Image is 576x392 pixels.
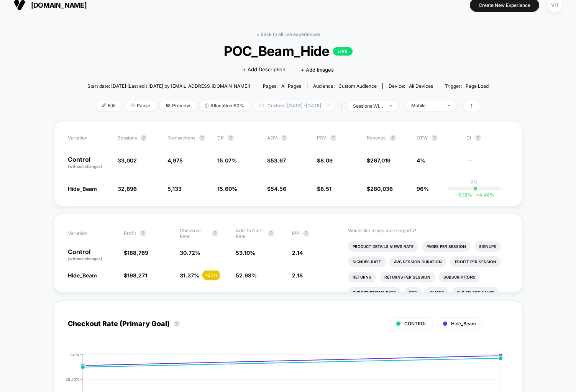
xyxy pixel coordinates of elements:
[31,1,87,9] span: [DOMAIN_NAME]
[167,157,183,164] span: 4,975
[68,135,110,141] span: Variation
[180,249,200,256] span: 30.72 %
[450,256,501,267] li: Profit Per Session
[367,135,386,141] span: Revenue
[66,377,80,381] tspan: 25.50%
[301,67,334,73] span: + Add Images
[271,185,286,192] span: 54.56
[125,100,156,111] span: Pause
[466,83,489,89] span: Page Load
[317,135,327,141] span: PSV
[367,157,391,164] span: $
[473,185,475,190] p: |
[118,135,137,141] span: Sessions
[292,230,299,236] span: IPP
[417,135,459,141] span: OTW
[320,157,333,164] span: 8.09
[409,83,433,89] span: all devices
[267,135,277,141] span: AOV
[370,157,391,164] span: 267,019
[243,66,286,74] span: + Add Description
[127,272,147,279] span: 198,271
[448,105,450,106] img: end
[212,230,218,236] button: ?
[140,230,146,236] button: ?
[303,230,309,236] button: ?
[348,241,418,252] li: Product Details Views Rate
[370,185,393,192] span: 280,036
[382,83,439,89] span: Device:
[456,192,472,198] span: -0.18 %
[411,103,442,108] div: Mobile
[236,228,264,239] span: Add To Cart Rate
[425,287,449,298] li: Clicks
[267,185,286,192] span: $
[236,249,255,256] span: 53.10 %
[453,287,499,298] li: Plp Select Sahde
[445,83,489,89] div: Trigger:
[127,249,148,256] span: 188,769
[68,185,97,192] span: Hide_Beam
[451,321,476,326] span: Hide_Beam
[317,185,331,192] span: $
[466,135,509,141] span: CI
[96,100,121,111] span: Edit
[118,157,137,164] span: 33,002
[70,352,80,357] tspan: 34 %
[466,158,509,169] span: ---
[217,157,237,164] span: 15.07 %
[205,103,208,108] img: rebalance
[68,228,110,239] span: Variation
[432,135,438,141] button: ?
[330,135,336,141] button: ?
[339,100,347,112] span: |
[160,100,196,111] span: Preview
[404,321,427,326] span: CONTROL
[404,287,422,298] li: Ctr
[476,192,479,198] span: +
[389,105,392,107] img: end
[417,185,429,192] span: 96%
[338,83,377,89] span: Custom Audience
[124,272,147,279] span: $
[320,185,331,192] span: 8.51
[256,31,320,37] a: < Back to all live experiences
[141,135,147,141] button: ?
[474,241,501,252] li: Signups
[417,157,425,164] span: 4%
[263,83,301,89] div: Pages:
[389,256,446,267] li: Avg Session Duration
[203,271,220,280] div: + 2.1 %
[107,43,469,59] span: POC_Beam_Hide
[118,185,137,192] span: 32,896
[470,179,478,185] p: 0%
[180,272,199,279] span: 31.37 %
[174,321,180,327] button: ?
[87,83,250,89] span: Start date: [DATE] (Last edit [DATE] by [EMAIL_ADDRESS][DOMAIN_NAME])
[217,135,224,141] span: CR
[380,272,435,282] li: Returns Per Session
[348,228,509,233] p: Would like to see more reports?
[281,83,301,89] span: all pages
[281,135,287,141] button: ?
[254,100,335,111] span: Custom: [DATE] - [DATE]
[348,287,400,298] li: Subscriptions Rate
[422,241,471,252] li: Pages Per Session
[236,272,257,279] span: 52.98 %
[390,135,396,141] button: ?
[180,228,208,239] span: Checkout Rate
[68,156,110,169] p: Control
[317,157,333,164] span: $
[259,103,264,107] img: calendar
[439,272,480,282] li: Subscriptions
[68,164,102,169] span: (without changes)
[353,103,384,109] div: sessions with impression
[200,100,250,111] span: Allocation: 50%
[268,230,274,236] button: ?
[228,135,234,141] button: ?
[313,83,377,89] div: Audience:
[472,192,494,198] span: 4.46 %
[102,103,106,107] img: edit
[199,135,205,141] button: ?
[348,256,386,267] li: Signups Rate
